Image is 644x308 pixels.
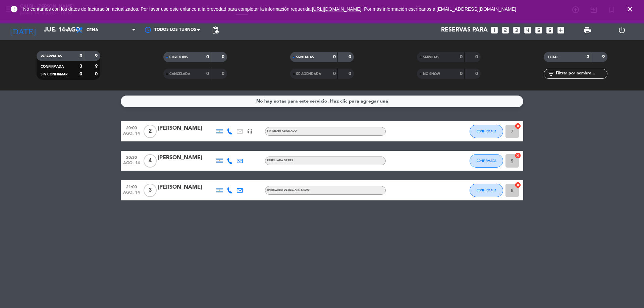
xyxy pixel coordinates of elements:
strong: 3 [587,55,589,59]
span: ago. 14 [123,131,140,139]
span: CANCELADA [169,72,190,76]
span: 3 [144,184,157,197]
input: Filtrar por nombre... [555,70,607,77]
span: 2 [144,125,157,138]
button: CONFIRMADA [470,154,503,168]
i: cancel [515,182,521,188]
div: No hay notas para este servicio. Haz clic para agregar una [256,98,388,105]
span: 20:00 [123,124,140,131]
span: Reservas para [441,27,488,34]
button: CONFIRMADA [470,125,503,138]
span: SENTADAS [296,56,314,59]
i: power_settings_new [618,26,626,34]
strong: 0 [206,71,209,76]
strong: 0 [206,55,209,59]
strong: 0 [95,72,99,76]
span: Parrillada de Res [267,189,310,191]
span: TOTAL [548,56,558,59]
i: looks_one [490,26,499,35]
i: filter_list [547,70,555,78]
span: 20:30 [123,153,140,161]
span: 4 [144,154,157,168]
span: , ARS 33.000 [293,189,310,191]
strong: 9 [95,54,99,58]
a: . Por más información escríbanos a [EMAIL_ADDRESS][DOMAIN_NAME] [362,6,516,12]
strong: 0 [79,72,82,76]
span: print [583,26,591,34]
button: CONFIRMADA [470,184,503,197]
i: looks_4 [523,26,532,35]
i: looks_6 [545,26,554,35]
span: CONFIRMADA [477,129,496,133]
div: LOG OUT [604,20,639,40]
span: pending_actions [211,26,219,34]
span: CONFIRMADA [41,65,64,68]
i: cancel [515,123,521,129]
i: looks_two [501,26,510,35]
div: [PERSON_NAME] [158,124,215,133]
i: looks_5 [534,26,543,35]
strong: 0 [222,55,226,59]
i: error [10,5,18,13]
span: CONFIRMADA [477,188,496,192]
div: [PERSON_NAME] [158,183,215,192]
i: [DATE] [5,23,41,38]
span: NO SHOW [423,72,440,76]
strong: 0 [222,71,226,76]
strong: 9 [602,55,606,59]
span: CHECK INS [169,56,188,59]
span: 21:00 [123,183,140,190]
div: [PERSON_NAME] [158,153,215,162]
strong: 0 [460,71,463,76]
strong: 3 [79,54,82,58]
span: SERVIDAS [423,56,439,59]
strong: 0 [333,55,336,59]
span: CONFIRMADA [477,159,496,163]
strong: 0 [460,55,463,59]
i: add_box [556,26,565,35]
i: cancel [515,152,521,159]
i: headset_mic [247,128,253,134]
strong: 0 [475,55,479,59]
span: No contamos con los datos de facturación actualizados. Por favor use este enlance a la brevedad p... [23,6,516,12]
span: ago. 14 [123,161,140,169]
span: Sin menú asignado [267,130,297,132]
span: ago. 14 [123,190,140,198]
strong: 9 [95,64,99,69]
span: RESERVADAS [41,55,62,58]
span: SIN CONFIRMAR [41,73,67,76]
span: Parrillada de Res [267,159,293,162]
i: arrow_drop_down [62,26,70,34]
i: looks_3 [512,26,521,35]
strong: 3 [79,64,82,69]
i: close [626,5,634,13]
strong: 0 [333,71,336,76]
span: RE AGENDADA [296,72,321,76]
span: Cena [87,28,98,33]
a: [URL][DOMAIN_NAME] [312,6,362,12]
strong: 0 [475,71,479,76]
strong: 0 [348,71,353,76]
strong: 0 [348,55,353,59]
